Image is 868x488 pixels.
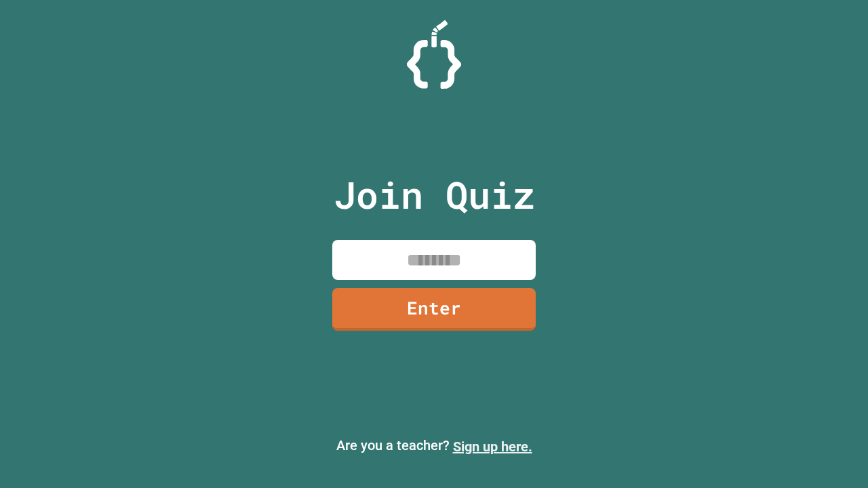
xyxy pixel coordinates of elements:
a: Sign up here. [453,439,532,455]
p: Are you a teacher? [11,435,857,457]
p: Join Quiz [334,167,535,223]
a: Enter [332,288,536,331]
img: Logo.svg [407,20,461,89]
iframe: chat widget [755,375,854,432]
